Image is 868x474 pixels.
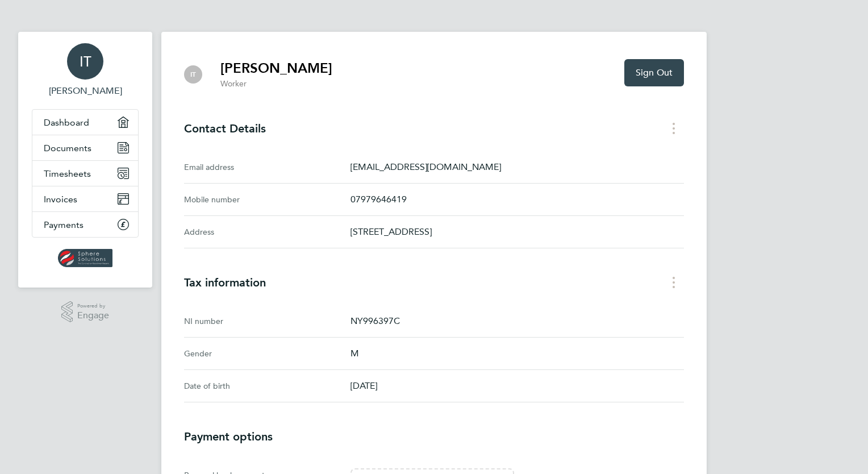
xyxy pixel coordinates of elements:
[32,84,139,98] span: Ian Thomas
[44,143,91,153] span: Documents
[32,186,138,211] a: Invoices
[58,249,113,267] img: spheresolutions-logo-retina.png
[32,110,138,135] a: Dashboard
[184,122,684,135] h3: Contact Details
[350,225,684,239] p: [STREET_ADDRESS]
[61,301,110,323] a: Powered byEngage
[44,168,91,179] span: Timesheets
[350,160,684,174] p: [EMAIL_ADDRESS][DOMAIN_NAME]
[44,194,77,205] span: Invoices
[32,161,138,186] a: Timesheets
[32,43,139,98] a: IT[PERSON_NAME]
[220,59,332,77] h2: [PERSON_NAME]
[18,32,152,288] nav: Main navigation
[77,311,109,321] span: Engage
[184,314,350,328] div: NI number
[220,78,332,90] p: Worker
[184,347,350,360] div: Gender
[190,70,196,78] span: IT
[663,119,684,137] button: Contact Details menu
[184,276,684,289] h3: Tax information
[32,212,138,237] a: Payments
[184,225,350,239] div: Address
[624,59,684,86] button: Sign Out
[350,193,684,206] p: 07979646419
[44,219,84,230] span: Payments
[32,249,139,267] a: Go to home page
[77,301,109,311] span: Powered by
[80,54,91,69] span: IT
[350,379,684,393] p: [DATE]
[184,193,350,206] div: Mobile number
[663,273,684,291] button: Tax information menu
[44,117,89,128] span: Dashboard
[184,160,350,174] div: Email address
[184,65,202,84] div: Ian Thomas
[32,135,138,160] a: Documents
[184,430,684,443] h3: Payment options
[184,379,350,393] div: Date of birth
[350,314,684,328] p: NY996397C
[350,347,684,360] p: M
[636,67,673,78] span: Sign Out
